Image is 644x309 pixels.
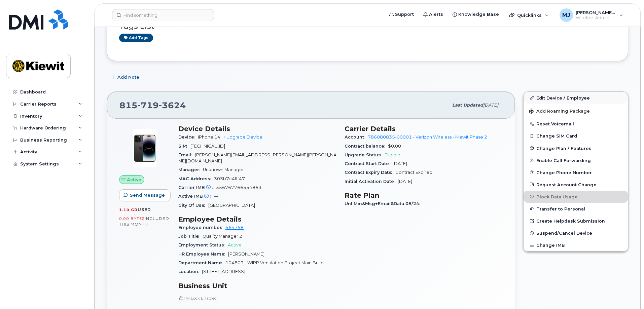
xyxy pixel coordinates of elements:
[536,158,591,163] span: Enable Call Forwarding
[225,225,244,230] a: 564758
[385,152,400,157] span: Eligible
[178,167,203,172] span: Manager
[127,177,141,183] span: Active
[458,11,499,18] span: Knowledge Base
[178,282,336,290] h3: Business Unit
[119,100,186,110] span: 815
[119,216,145,221] span: 0.00 Bytes
[345,201,423,206] span: Unl Min&Msg+Email&Data 08/24
[130,192,165,198] span: Send Message
[202,269,245,274] span: [STREET_ADDRESS]
[203,167,244,172] span: Unknown Manager
[385,8,419,21] a: Support
[524,239,628,251] button: Change IMEI
[398,179,412,184] span: [DATE]
[178,152,195,157] span: Email
[178,242,228,247] span: Employment Status
[517,12,542,18] span: Quicklinks
[124,128,165,168] img: image20231002-3703462-njx0qo.jpeg
[178,176,214,181] span: MAC Address
[524,118,628,130] button: Reset Voicemail
[345,125,503,133] h3: Carrier Details
[208,203,255,208] span: [GEOGRAPHIC_DATA]
[345,152,385,157] span: Upgrade Status
[119,207,138,212] span: 1.10 GB
[504,8,553,22] div: Quicklinks
[536,231,592,236] span: Suspend/Cancel Device
[419,8,448,21] a: Alerts
[178,144,190,149] span: SIM
[214,176,245,181] span: 303b7c4fff47
[524,203,628,215] button: Transfer to Personal
[576,10,616,15] span: [PERSON_NAME] Jupiter
[536,146,592,151] span: Change Plan / Features
[483,103,498,108] span: [DATE]
[178,185,216,190] span: Carrier IMEI
[395,11,414,18] span: Support
[112,9,214,21] input: Find something...
[178,234,203,239] span: Job Title
[178,215,336,223] h3: Employee Details
[345,191,503,199] h3: Rate Plan
[178,152,336,163] span: [PERSON_NAME][EMAIL_ADDRESS][PERSON_NAME][PERSON_NAME][DOMAIN_NAME]
[178,203,208,208] span: City Of Use
[368,134,487,140] a: 786080835-00001 - Verizon Wireless - Kiewit Phase 2
[555,8,628,22] div: Morgan Jupiter
[190,144,225,149] span: [TECHNICAL_ID]
[345,161,393,166] span: Contract Start Date
[524,142,628,154] button: Change Plan / Features
[452,103,483,108] span: Last updated
[524,215,628,227] a: Create Helpdesk Submission
[203,234,242,239] span: Quality Manager 2
[615,280,639,304] iframe: Messenger Launcher
[223,134,262,140] a: + Upgrade Device
[529,109,590,115] span: Add Roaming Package
[524,130,628,142] button: Change SIM Card
[178,260,225,265] span: Department Name
[395,170,432,175] span: Contract Expired
[345,179,398,184] span: Initial Activation Date
[178,295,336,301] p: HR Lock Enabled
[178,269,202,274] span: Location
[345,144,388,149] span: Contract balance
[429,11,443,18] span: Alerts
[216,185,261,190] span: 356767766554863
[393,161,407,166] span: [DATE]
[119,189,171,201] button: Send Message
[228,242,242,247] span: Active
[524,191,628,203] button: Block Data Usage
[448,8,504,21] a: Knowledge Base
[178,225,225,230] span: Employee number
[178,125,336,133] h3: Device Details
[178,252,228,257] span: HR Employee Name
[388,144,401,149] span: $0.00
[524,104,628,118] button: Add Roaming Package
[138,100,159,110] span: 719
[524,166,628,179] button: Change Phone Number
[524,179,628,191] button: Request Account Change
[225,260,324,265] span: 104803 - WIPP Ventilation Project Main Build
[138,207,151,212] span: used
[524,227,628,239] button: Suspend/Cancel Device
[159,100,186,110] span: 3624
[119,34,153,42] a: Add tags
[117,74,139,80] span: Add Note
[576,15,616,21] span: Wireless Admin
[345,170,395,175] span: Contract Expiry Date
[345,134,368,140] span: Account
[107,71,145,83] button: Add Note
[119,22,616,31] h3: Tags List
[214,194,218,199] span: —
[178,194,214,199] span: Active IMEI
[178,134,198,140] span: Device
[562,11,570,19] span: MJ
[228,252,264,257] span: [PERSON_NAME]
[524,92,628,104] a: Edit Device / Employee
[198,134,220,140] span: iPhone 14
[524,154,628,166] button: Enable Call Forwarding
